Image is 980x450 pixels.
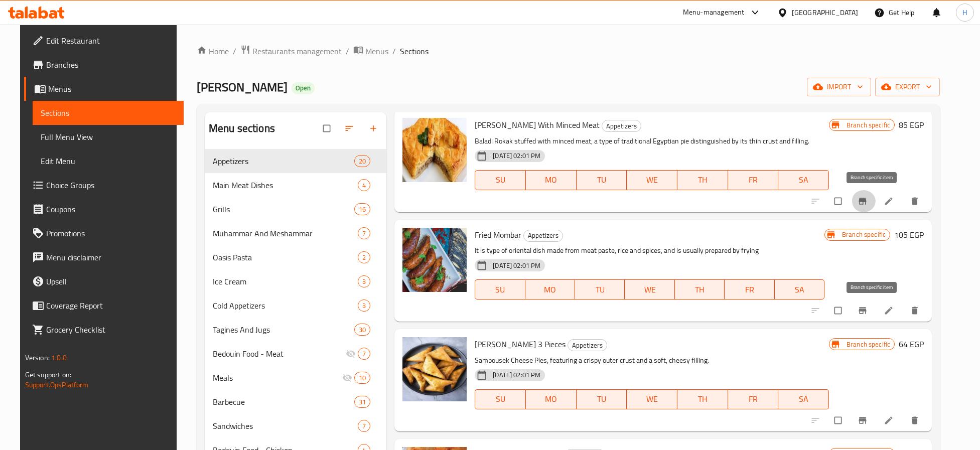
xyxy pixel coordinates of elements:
[792,7,858,18] div: [GEOGRAPHIC_DATA]
[46,35,176,47] span: Edit Restaurant
[46,324,176,336] span: Grocery Checklist
[392,45,396,57] li: /
[732,173,775,187] span: FR
[358,348,370,360] div: items
[213,155,354,167] span: Appetizers
[577,389,627,409] button: TU
[48,83,176,95] span: Menus
[568,340,607,351] span: Appetizers
[213,396,354,408] span: Barbecue
[213,275,358,287] span: Ice Cream
[875,78,940,96] button: export
[358,181,370,190] span: 4
[33,101,184,125] a: Sections
[342,373,352,383] svg: Inactive section
[24,221,184,245] a: Promotions
[475,354,829,367] p: Sambousek Cheese Pies, featuring a crispy outer crust and a soft, cheesy filling.
[46,227,176,239] span: Promotions
[778,389,829,409] button: SA
[197,76,288,98] span: [PERSON_NAME]
[292,82,315,94] div: Open
[205,197,386,221] div: Grills16
[402,228,467,292] img: Fried Mombar
[475,279,525,299] button: SU
[530,173,573,187] span: MO
[677,170,728,190] button: TH
[400,45,429,57] span: Sections
[779,282,820,297] span: SA
[729,282,770,297] span: FR
[526,389,577,409] button: MO
[899,337,924,351] h6: 64 EGP
[205,221,386,245] div: Muhammar And Meshammar7
[205,293,386,318] div: Cold Appetizers3
[213,179,358,191] span: Main Meat Dishes
[631,392,673,406] span: WE
[362,117,386,139] button: Add section
[209,121,275,136] h2: Menu sections
[213,299,358,312] span: Cold Appetizers
[602,120,641,132] div: Appetizers
[675,279,725,299] button: TH
[205,245,386,269] div: Oasis Pasta2
[24,29,184,53] a: Edit Restaurant
[828,411,850,430] span: Select to update
[479,173,522,187] span: SU
[489,370,544,380] span: [DATE] 02:01 PM
[475,389,526,409] button: SU
[358,349,370,359] span: 7
[25,368,71,381] span: Get support on:
[317,119,338,138] span: Select all sections
[579,282,621,297] span: TU
[852,299,876,322] button: Branch-specific-item
[778,170,829,190] button: SA
[904,409,928,431] button: delete
[24,269,184,293] a: Upsell
[884,306,896,316] a: Edit menu item
[355,325,370,335] span: 30
[358,229,370,238] span: 7
[240,45,342,58] a: Restaurants management
[475,117,600,132] span: [PERSON_NAME] With Minced Meat
[24,245,184,269] a: Menu disclaimer
[51,351,67,364] span: 1.0.0
[629,282,670,297] span: WE
[815,81,863,93] span: import
[581,173,623,187] span: TU
[365,45,388,57] span: Menus
[679,282,721,297] span: TH
[852,409,876,431] button: Branch-specific-item
[354,372,370,384] div: items
[568,339,607,351] div: Appetizers
[252,45,342,57] span: Restaurants management
[213,348,346,360] span: Bedouin Food - Meat
[46,59,176,71] span: Branches
[577,170,627,190] button: TU
[46,275,176,287] span: Upsell
[353,45,388,58] a: Menus
[894,228,924,242] h6: 105 EGP
[489,151,544,161] span: [DATE] 02:01 PM
[962,7,967,18] span: H
[828,301,850,320] span: Select to update
[358,227,370,239] div: items
[526,170,577,190] button: MO
[852,190,876,212] button: Branch-specific-item
[346,349,356,359] svg: Inactive section
[338,117,362,139] span: Sort sections
[355,397,370,407] span: 31
[213,227,358,239] span: Muhammar And Meshammar
[530,392,573,406] span: MO
[24,53,184,77] a: Branches
[46,179,176,191] span: Choice Groups
[525,279,575,299] button: MO
[46,299,176,312] span: Coverage Report
[354,155,370,167] div: items
[725,279,774,299] button: FR
[358,253,370,262] span: 2
[213,420,358,432] span: Sandwiches
[358,299,370,312] div: items
[33,149,184,173] a: Edit Menu
[205,269,386,293] div: Ice Cream3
